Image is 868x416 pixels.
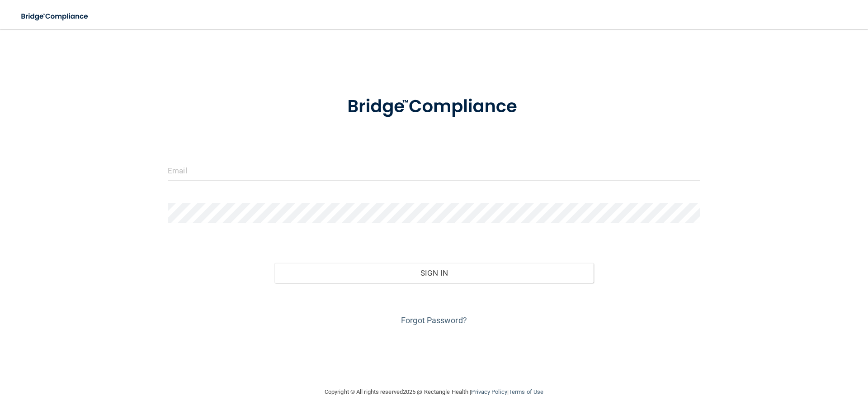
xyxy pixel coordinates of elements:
[168,160,700,181] input: Email
[14,7,97,26] img: bridge_compliance_login_screen.278c3ca4.svg
[274,263,594,283] button: Sign In
[509,388,543,395] a: Terms of Use
[269,378,599,406] div: Copyright © All rights reserved 2025 @ Rectangle Health | |
[471,388,507,395] a: Privacy Policy
[401,316,467,325] a: Forgot Password?
[329,83,539,130] img: bridge_compliance_login_screen.278c3ca4.svg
